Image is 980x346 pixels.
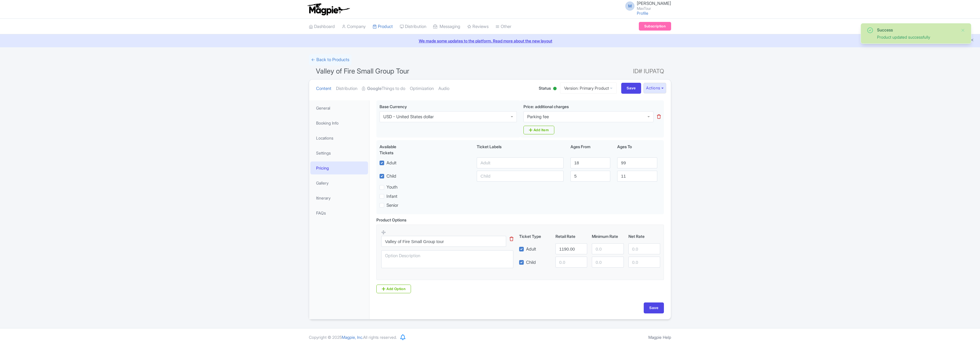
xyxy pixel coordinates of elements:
label: Adult [526,246,536,253]
a: Add Option [376,285,411,293]
a: Product [373,19,393,35]
div: Product Options [376,217,406,223]
a: Content [316,80,331,98]
div: USD - United States dollar [383,114,434,119]
input: Child [477,171,564,182]
a: Gallery [310,176,368,189]
a: M [PERSON_NAME] MaxTour [622,1,671,10]
div: Ticket Type [517,233,553,239]
a: ← Back to Products [309,54,352,65]
button: Close [961,27,965,34]
div: Ages To [614,144,660,156]
div: Ages From [567,144,614,156]
span: M [625,1,634,11]
input: 0.0 [592,243,624,254]
a: General [310,101,368,114]
input: 0.0 [592,257,624,268]
label: Youth [386,184,397,191]
label: Adult [386,160,397,166]
label: Senior [386,202,398,209]
strong: Google [367,85,382,92]
button: Close announcement [970,37,974,44]
a: Subscription [639,22,671,31]
a: Settings [310,146,368,159]
a: Distribution [400,19,426,35]
span: Status [539,85,551,91]
a: Dashboard [309,19,335,35]
a: Messaging [433,19,460,35]
input: Save [621,83,641,94]
div: Copyright © 2025 All rights reserved. [305,334,400,340]
div: Success [877,27,956,33]
a: Optimization [410,80,434,98]
a: FAQs [310,206,368,219]
small: MaxTour [637,7,671,10]
a: Add Item [523,126,554,134]
input: Adult [477,157,564,168]
a: Audio [438,80,449,98]
input: 0.0 [628,257,660,268]
input: 0.0 [628,243,660,254]
span: Valley of Fire Small Group Tour [316,67,409,75]
label: Price: additional charges [523,104,569,110]
a: Itinerary [310,191,368,204]
label: Child [386,173,396,180]
div: Parking fee [527,114,549,119]
a: GoogleThings to do [362,80,405,98]
a: Version: Primary Product [560,82,617,94]
input: Option Name [381,236,506,247]
div: Retail Rate [553,233,589,239]
div: Active [552,84,558,93]
label: Infant [386,193,397,200]
a: Company [342,19,366,35]
div: Ticket Labels [473,144,567,156]
label: Child [526,259,536,266]
span: ID# IUPATQ [633,65,664,77]
a: Locations [310,131,368,144]
span: Magpie, Inc. [342,335,363,340]
a: Other [495,19,511,35]
div: Minimum Rate [589,233,626,239]
a: Reviews [467,19,489,35]
input: Save [644,302,664,313]
div: Product updated successfully [877,34,956,40]
a: Distribution [336,80,357,98]
input: 0.0 [555,243,587,254]
a: Pricing [310,161,368,174]
div: Available Tickets [380,144,411,156]
span: [PERSON_NAME] [637,1,671,6]
div: Net Rate [626,233,662,239]
a: We made some updates to the platform. Read more about the new layout [3,38,977,44]
a: Magpie Help [648,335,671,340]
a: Profile [637,11,648,16]
span: Base Currency [380,104,407,109]
a: Booking Info [310,116,368,129]
input: 0.0 [555,257,587,268]
img: logo-ab69f6fb50320c5b225c76a69d11143b.png [306,3,351,16]
button: Actions [643,83,666,93]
